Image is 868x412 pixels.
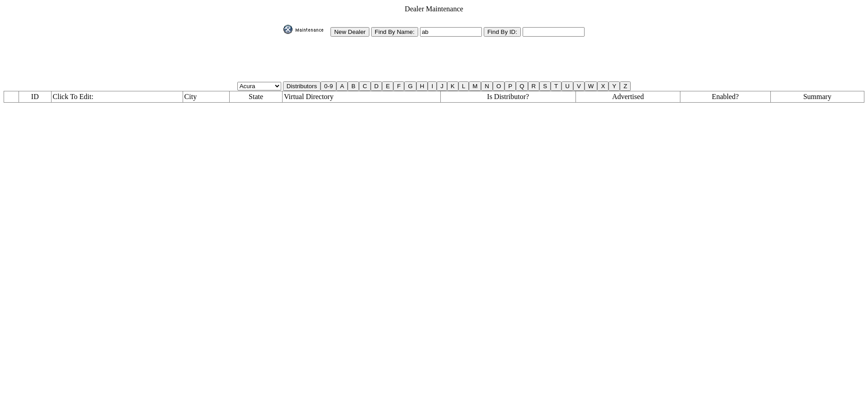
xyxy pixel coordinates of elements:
[609,81,620,91] input: Y
[428,81,437,91] input: I
[283,91,441,103] td: Virtual Directory
[371,81,382,91] input: D
[458,81,469,91] input: L
[382,81,393,91] input: E
[528,81,540,91] input: R
[359,81,371,91] input: C
[620,81,631,91] input: Z
[576,91,680,103] td: Advertised
[19,91,51,103] td: ID
[551,81,561,91] input: T
[348,81,359,91] input: B
[416,81,428,91] input: H
[505,81,516,91] input: P
[393,81,404,91] input: F
[469,81,481,91] input: M
[493,81,505,91] input: O
[230,91,283,103] td: State
[539,81,551,91] input: S
[51,91,183,103] td: Click To Edit:
[336,81,348,91] input: A
[447,81,458,91] input: K
[680,91,770,103] td: Enabled?
[440,91,576,103] td: Is Distributor?
[283,5,585,14] td: Dealer Maintenance
[371,27,418,37] input: Find By Name:
[404,81,416,91] input: G
[561,81,573,91] input: U
[484,27,521,37] input: Find By ID:
[321,81,336,91] input: 0-9
[597,81,609,91] input: X
[770,91,864,103] td: Summary
[283,81,321,91] input: Distributors
[516,81,528,91] input: Q
[330,27,369,37] input: New Dealer
[585,81,598,91] input: W
[481,81,493,91] input: N
[283,25,329,34] img: maint.gif
[437,81,447,91] input: J
[183,91,230,103] td: City
[573,81,585,91] input: V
